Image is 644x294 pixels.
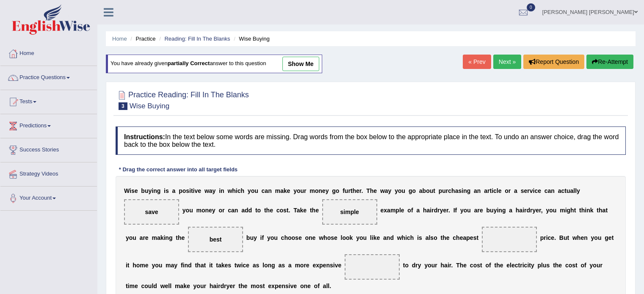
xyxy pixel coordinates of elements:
b: u [553,207,557,214]
b: u [300,187,304,194]
b: a [297,207,300,214]
b: u [254,187,258,194]
b: i [417,234,419,241]
b: d [527,207,531,214]
button: Report Question [523,55,584,69]
b: y [148,187,152,194]
b: i [219,187,221,194]
b: T [366,187,370,194]
a: show me [282,57,319,71]
b: a [383,234,387,241]
b: r [446,187,448,194]
b: e [376,234,380,241]
b: r [437,207,439,214]
b: h [581,207,585,214]
b: h [370,187,374,194]
b: a [427,207,430,214]
b: c [276,207,280,214]
b: a [387,207,390,214]
small: Wise Buying [130,102,169,110]
b: c [281,234,285,241]
b: p [395,207,399,214]
b: e [380,207,384,214]
b: Instructions: [124,133,165,140]
a: Tests [0,90,97,111]
b: t [310,207,312,214]
b: b [486,207,490,214]
b: y [356,234,359,241]
b: partially correct [168,60,210,67]
b: y [326,187,329,194]
b: o [342,234,346,241]
b: h [284,234,288,241]
b: m [152,234,157,241]
b: u [250,234,254,241]
b: d [249,207,252,214]
b: o [336,187,340,194]
b: h [232,187,236,194]
li: Practice [128,35,155,43]
b: l [341,234,343,241]
b: k [284,187,287,194]
b: v [195,187,198,194]
b: i [430,207,431,214]
b: e [198,187,201,194]
b: k [350,234,353,241]
b: c [262,187,265,194]
b: t [564,187,567,194]
b: , [541,207,543,214]
span: Drop target [482,227,537,252]
b: i [189,187,191,194]
b: e [145,234,149,241]
b: b [141,187,145,194]
b: e [373,187,377,194]
b: y [395,187,398,194]
b: w [319,234,323,241]
b: u [274,234,278,241]
b: e [334,234,337,241]
b: h [410,234,414,241]
b: k [373,234,377,241]
b: o [407,207,411,214]
b: t [605,207,608,214]
b: o [359,234,363,241]
b: n [165,234,169,241]
b: i [462,187,463,194]
b: a [157,234,160,241]
b: o [292,234,296,241]
b: n [235,207,238,214]
b: a [241,207,245,214]
b: n [318,187,322,194]
b: h [312,207,316,214]
b: i [565,207,567,214]
b: y [254,234,257,241]
b: c [448,187,451,194]
b: y [440,207,443,214]
b: u [133,234,136,241]
b: y [212,207,216,214]
b: a [140,234,143,241]
b: t [191,187,193,194]
b: e [356,187,359,194]
b: a [231,207,235,214]
b: t [287,207,289,214]
b: y [126,234,129,241]
b: r [539,207,541,214]
b: a [548,187,551,194]
b: e [315,207,319,214]
b: u [345,187,348,194]
b: y [248,187,251,194]
b: u [430,187,434,194]
b: a [455,187,459,194]
b: a [603,207,606,214]
b: a [280,187,284,194]
b: e [287,187,290,194]
b: i [533,187,535,194]
b: o [202,207,205,214]
b: o [182,187,186,194]
b: f [411,207,413,214]
span: save [145,209,158,215]
b: u [189,207,193,214]
a: Strategy Videos [0,162,97,184]
b: e [270,207,273,214]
